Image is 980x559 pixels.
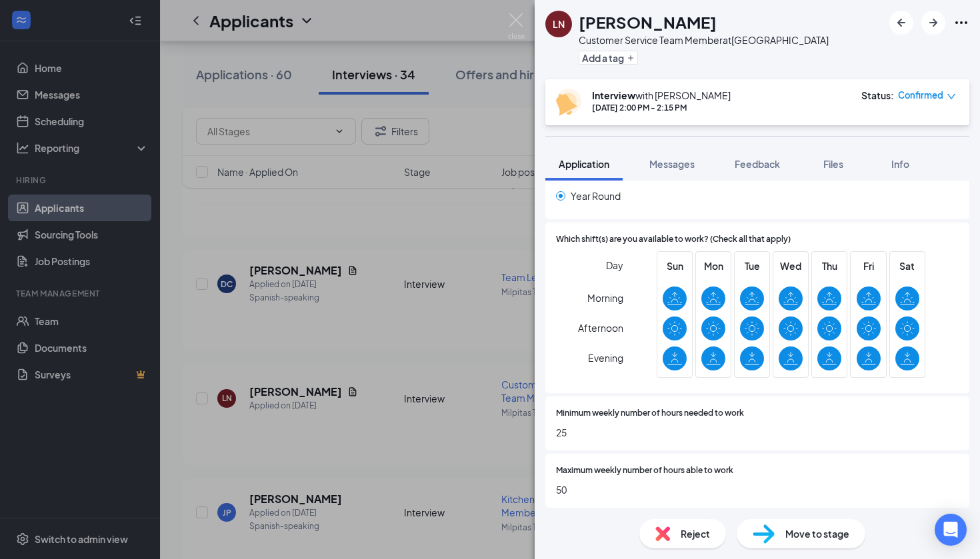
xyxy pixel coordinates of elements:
span: 25 [556,425,959,440]
div: Customer Service Team Member at [GEOGRAPHIC_DATA] [579,33,829,47]
span: Maximum weekly number of hours able to work [556,464,733,477]
span: Year Round [571,189,621,203]
div: Status : [861,89,894,102]
span: down [947,92,956,101]
button: ArrowRight [921,11,945,35]
span: Reject [681,526,710,541]
div: [DATE] 2:00 PM - 2:15 PM [592,102,731,113]
span: Mon [701,259,725,273]
span: Files [823,158,843,170]
button: PlusAdd a tag [579,51,638,65]
span: Morning [587,286,623,310]
span: Feedback [735,158,780,170]
span: Move to stage [785,526,849,541]
span: Thu [817,259,841,273]
span: Sun [663,259,687,273]
div: with [PERSON_NAME] [592,89,731,102]
b: Interview [592,89,635,101]
span: Day [606,258,623,273]
span: Sat [895,259,919,273]
svg: Ellipses [953,15,969,31]
span: Wed [779,259,803,273]
div: LN [553,17,565,31]
svg: ArrowRight [925,15,941,31]
span: Minimum weekly number of hours needed to work [556,407,744,420]
span: Which shift(s) are you available to work? (Check all that apply) [556,233,791,246]
span: Info [891,158,909,170]
svg: ArrowLeftNew [893,15,909,31]
span: Messages [649,158,695,170]
h1: [PERSON_NAME] [579,11,717,33]
svg: Plus [627,54,635,62]
span: Afternoon [578,316,623,340]
span: Evening [588,346,623,370]
span: Application [559,158,609,170]
span: Confirmed [898,89,943,102]
span: 50 [556,482,959,497]
button: ArrowLeftNew [889,11,913,35]
div: Open Intercom Messenger [935,514,967,546]
span: Fri [857,259,881,273]
span: Tue [740,259,764,273]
